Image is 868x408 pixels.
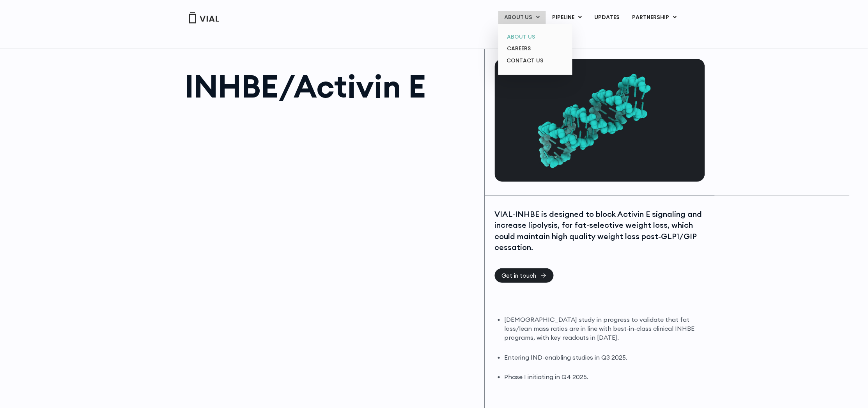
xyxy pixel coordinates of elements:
li: [DEMOGRAPHIC_DATA] study in progress to validate that fat loss/lean mass ratios are in line with ... [505,315,703,342]
li: Entering IND-enabling studies in Q3 2025. [505,353,703,362]
li: Phase I initiating in Q4 2025. [505,373,703,381]
a: CONTACT US [501,55,569,67]
img: Vial Logo [188,12,220,23]
a: CAREERS [501,43,569,55]
a: ABOUT USMenu Toggle [498,11,546,24]
a: Get in touch [495,268,554,283]
h1: INHBE/Activin E [185,71,477,102]
a: PIPELINEMenu Toggle [546,11,588,24]
div: VIAL-INHBE is designed to block Activin E signaling and increase lipolysis, for fat-selective wei... [495,209,703,253]
a: ABOUT US [501,31,569,43]
a: UPDATES [588,11,626,24]
a: PARTNERSHIPMenu Toggle [626,11,683,24]
span: Get in touch [502,273,537,279]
